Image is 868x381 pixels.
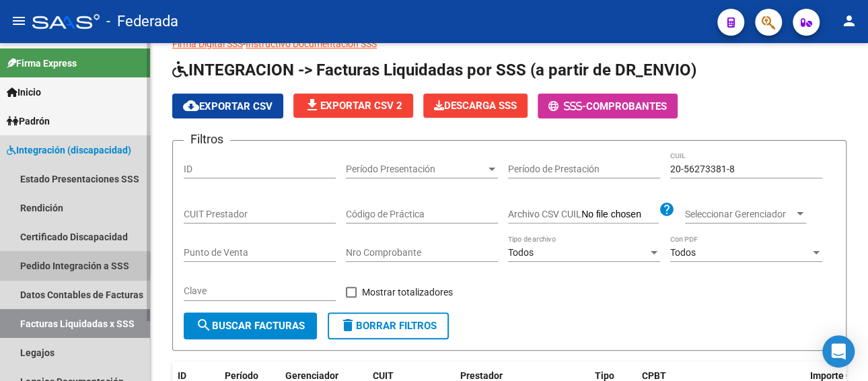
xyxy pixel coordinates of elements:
[172,36,846,51] p: -
[340,317,356,333] mat-icon: delete
[172,61,696,79] span: INTEGRACION -> Facturas Liquidadas por SSS (a partir de DR_ENVIO)
[581,209,659,221] input: Archivo CSV CUIL
[184,130,230,149] h3: Filtros
[670,247,696,258] span: Todos
[822,335,855,368] div: Open Intercom Messenger
[196,317,212,333] mat-icon: search
[304,100,402,112] span: Exportar CSV 2
[423,94,528,118] app-download-masive: Descarga masiva de comprobantes (adjuntos)
[508,247,534,258] span: Todos
[293,94,413,118] button: Exportar CSV 2
[285,370,338,381] span: Gerenciador
[340,320,437,332] span: Borrar Filtros
[423,94,528,118] button: Descarga SSS
[460,370,503,381] span: Prestador
[328,312,449,339] button: Borrar Filtros
[11,13,27,29] mat-icon: menu
[7,85,41,100] span: Inicio
[183,100,273,112] span: Exportar CSV
[178,370,186,381] span: ID
[7,143,131,158] span: Integración (discapacidad)
[434,100,517,112] span: Descarga SSS
[508,209,581,219] span: Archivo CSV CUIL
[548,100,586,112] span: -
[346,164,486,175] span: Período Presentación
[841,13,857,29] mat-icon: person
[183,98,199,114] mat-icon: cloud_download
[172,38,243,49] a: Firma Digital SSS
[184,312,317,339] button: Buscar Facturas
[246,38,377,49] a: Instructivo Documentación SSS
[362,284,453,300] span: Mostrar totalizadores
[642,370,666,381] span: CPBT
[172,94,283,118] button: Exportar CSV
[304,97,320,113] mat-icon: file_download
[538,94,678,118] button: -Comprobantes
[659,201,675,217] mat-icon: help
[106,7,178,36] span: - Federada
[196,320,305,332] span: Buscar Facturas
[685,209,794,220] span: Seleccionar Gerenciador
[7,114,50,129] span: Padrón
[373,370,394,381] span: CUIT
[586,100,667,112] span: Comprobantes
[7,56,77,71] span: Firma Express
